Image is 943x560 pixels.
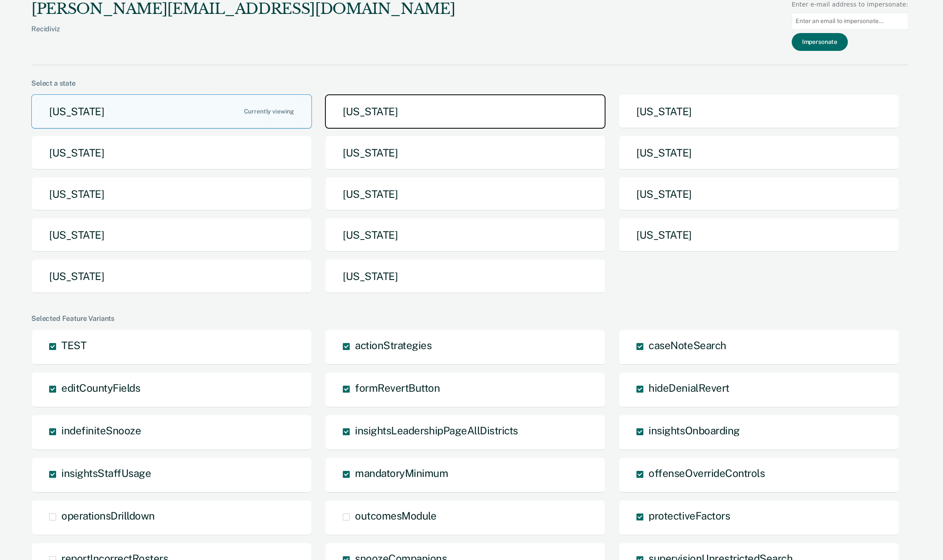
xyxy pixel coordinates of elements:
button: [US_STATE] [325,259,605,293]
button: [US_STATE] [325,177,605,211]
span: mandatoryMinimum [355,467,448,479]
span: formRevertButton [355,382,440,394]
span: hideDenialRevert [649,382,729,394]
input: Enter an email to impersonate... [792,13,908,30]
span: protectiveFactors [649,510,730,522]
button: [US_STATE] [31,177,312,211]
span: operationsDrilldown [61,510,155,522]
span: offenseOverrideControls [649,467,765,479]
button: [US_STATE] [619,94,899,129]
span: caseNoteSearch [649,339,726,351]
span: insightsOnboarding [649,424,739,437]
button: [US_STATE] [619,177,899,211]
div: Recidiviz [31,25,455,47]
div: Select a state [31,79,908,87]
button: [US_STATE] [325,94,605,129]
span: TEST [61,339,86,351]
span: insightsLeadershipPageAllDistricts [355,424,518,437]
span: indefiniteSnooze [61,424,141,437]
button: [US_STATE] [31,94,312,129]
span: insightsStaffUsage [61,467,151,479]
button: [US_STATE] [325,136,605,170]
span: outcomesModule [355,510,436,522]
button: [US_STATE] [31,136,312,170]
button: [US_STATE] [31,259,312,293]
span: editCountyFields [61,382,140,394]
div: Selected Feature Variants [31,314,908,323]
button: [US_STATE] [619,136,899,170]
button: Impersonate [792,33,848,51]
span: actionStrategies [355,339,431,351]
button: [US_STATE] [31,218,312,252]
button: [US_STATE] [325,218,605,252]
button: [US_STATE] [619,218,899,252]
